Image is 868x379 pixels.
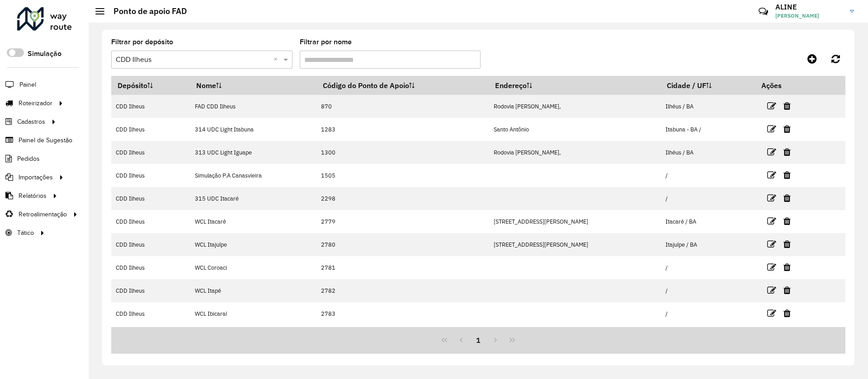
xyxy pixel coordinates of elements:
a: Excluir [783,100,791,112]
td: CDD Ilheus [111,187,190,210]
a: Editar [767,192,776,204]
td: / [661,164,755,187]
th: Endereço [489,76,660,95]
td: 2781 [316,256,489,279]
span: Painel de Sugestão [19,136,72,145]
td: WCL Itapé [190,279,316,302]
th: Código do Ponto de Apoio [316,76,489,95]
td: Rodovia [PERSON_NAME], [489,141,660,164]
td: 314 UDC Light Itabuna [190,118,316,141]
td: WCL Coroaci [190,256,316,279]
td: [STREET_ADDRESS][PERSON_NAME] [489,233,660,256]
td: / [661,256,755,279]
a: Excluir [783,307,791,319]
td: CDD Ilheus [111,302,190,325]
td: Itacaré / BA [661,210,755,233]
a: Editar [767,261,776,273]
td: Ilhéus / BA [661,141,755,164]
td: 2779 [316,210,489,233]
td: 2298 [316,187,489,210]
a: Editar [767,284,776,296]
span: [PERSON_NAME] [775,12,843,20]
td: 870 [316,95,489,118]
a: Editar [767,307,776,319]
a: Contato Rápido [754,2,773,21]
a: Excluir [783,261,791,273]
td: Itabuna - BA / [661,118,755,141]
label: Filtrar por nome [300,37,352,47]
td: / [661,279,755,302]
td: Simulação P.A Canasvieira [190,164,316,187]
span: Importações [19,173,53,182]
a: Editar [767,238,776,250]
span: Retroalimentação [19,210,67,219]
td: CDD Ilheus [111,164,190,187]
td: Ilhéus / BA [661,95,755,118]
th: Cidade / UF [661,76,755,95]
th: Nome [190,76,316,95]
a: Excluir [783,238,791,250]
a: Editar [767,146,776,158]
a: Excluir [783,123,791,135]
h3: ALINE [775,3,843,11]
span: Roteirizador [19,98,52,108]
td: WCL Itacaré [190,210,316,233]
td: Santo Antônio [489,118,660,141]
a: Excluir [783,284,791,296]
td: WCL Ibicaraí [190,302,316,325]
a: Excluir [783,169,791,181]
td: Itajuípe / BA [661,233,755,256]
td: / [661,302,755,325]
td: CDD Ilheus [111,210,190,233]
td: 2782 [316,279,489,302]
td: CDD Ilheus [111,256,190,279]
td: 2780 [316,233,489,256]
label: Simulação [28,48,61,59]
td: 313 UDC Light Iguape [190,141,316,164]
th: Ações [755,76,810,95]
a: Excluir [783,215,791,227]
td: CDD Ilheus [111,141,190,164]
td: 2783 [316,302,489,325]
span: Pedidos [17,154,40,164]
a: Excluir [783,146,791,158]
td: CDD Ilheus [111,279,190,302]
td: / [661,187,755,210]
td: CDD Ilheus [111,118,190,141]
td: 315 UDC Itacaré [190,187,316,210]
a: Editar [767,169,776,181]
td: FAD CDD Ilheus [190,95,316,118]
h2: Ponto de apoio FAD [104,6,187,16]
button: 1 [470,332,487,349]
td: 1505 [316,164,489,187]
td: 1283 [316,118,489,141]
span: Painel [19,80,36,89]
span: Tático [17,228,34,238]
td: 1300 [316,141,489,164]
td: CDD Ilheus [111,233,190,256]
a: Excluir [783,192,791,204]
a: Editar [767,123,776,135]
th: Depósito [111,76,190,95]
span: Cadastros [17,117,45,126]
td: [STREET_ADDRESS][PERSON_NAME] [489,210,660,233]
td: Rodovia [PERSON_NAME], [489,95,660,118]
label: Filtrar por depósito [111,37,173,47]
a: Editar [767,215,776,227]
td: WCL Itajuípe [190,233,316,256]
span: Relatórios [19,191,47,201]
span: Clear all [274,54,281,65]
a: Editar [767,100,776,112]
td: CDD Ilheus [111,95,190,118]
